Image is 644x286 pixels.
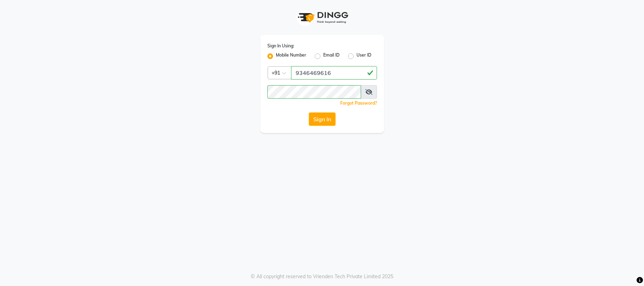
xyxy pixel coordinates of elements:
button: Sign In [309,112,336,126]
label: User ID [356,52,371,60]
label: Email ID [323,52,340,60]
label: Mobile Number [276,52,306,60]
a: Forgot Password? [340,100,377,106]
input: Username [291,66,377,80]
input: Username [267,85,361,99]
label: Sign In Using: [267,43,294,49]
img: logo1.svg [294,7,350,28]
